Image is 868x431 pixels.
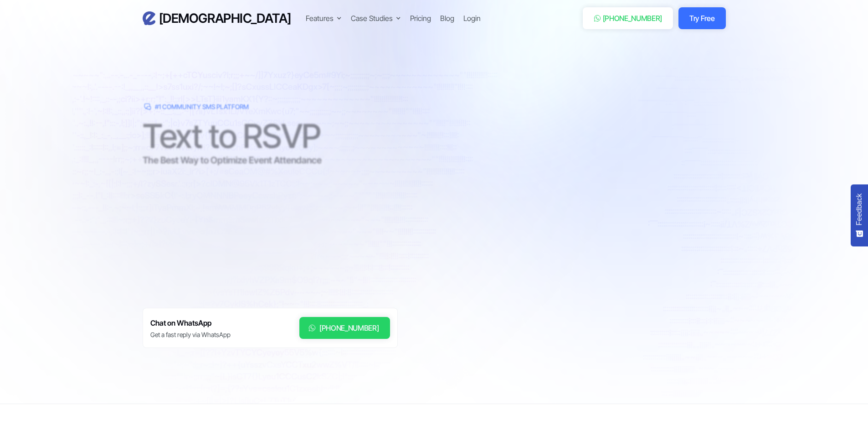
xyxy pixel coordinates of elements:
div: [PHONE_NUMBER] [603,13,663,24]
div: Case Studies [351,13,401,24]
div: Features [306,13,342,24]
a: [PHONE_NUMBER] [583,7,673,29]
span: Feedback [855,193,863,225]
div: #1 Community SMS Platform [155,103,249,112]
a: Blog [440,13,454,24]
button: Feedback - Show survey [851,184,868,246]
a: Try Free [678,7,725,29]
div: Get a fast reply via WhatsApp [150,330,231,339]
div: Features [306,13,334,24]
h3: [DEMOGRAPHIC_DATA] [159,10,291,26]
a: Login [463,13,481,24]
h3: The Best Way to Optimize Event Attendance [143,154,398,167]
h6: Chat on WhatsApp [150,317,231,329]
a: [PHONE_NUMBER] [299,317,390,339]
a: home [143,10,291,26]
h1: Text to RSVP [143,123,398,150]
div: Case Studies [351,13,393,24]
div: [PHONE_NUMBER] [319,322,379,333]
a: Pricing [410,13,431,24]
